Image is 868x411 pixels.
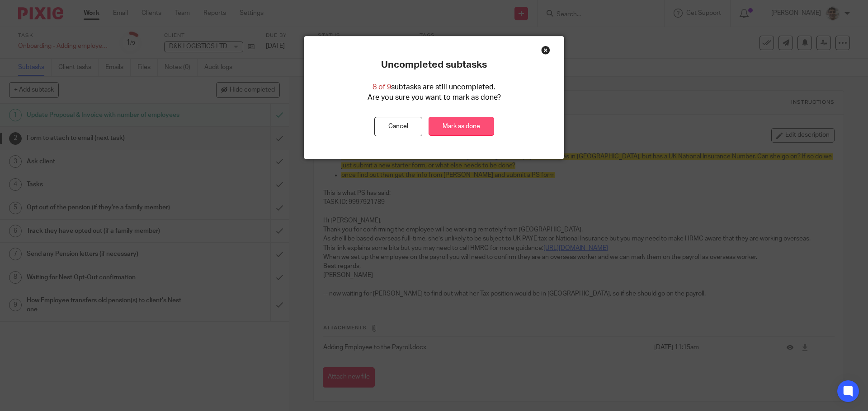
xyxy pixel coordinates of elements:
span: 8 of 9 [373,83,391,91]
a: Mark as done [429,117,494,136]
p: Uncompleted subtasks [381,59,487,71]
div: Close this dialog window [541,46,550,55]
p: Are you sure you want to mark as done? [368,92,501,103]
button: Cancel [374,117,422,136]
p: subtasks are still uncompleted. [373,82,495,92]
